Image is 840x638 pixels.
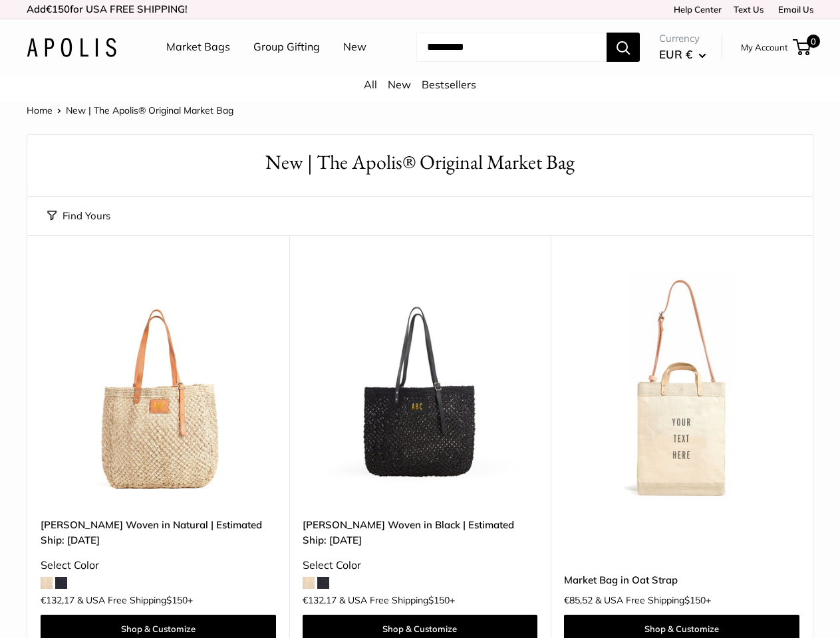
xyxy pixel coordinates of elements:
[659,29,706,48] span: Currency
[659,44,706,65] button: EUR €
[422,78,476,91] a: Bestsellers
[47,148,793,177] h1: New | The Apolis® Original Market Bag
[343,37,366,57] a: New
[253,37,320,57] a: Group Gifting
[364,78,377,91] a: All
[807,35,820,48] span: 0
[27,104,53,116] a: Home
[734,4,764,15] a: Text Us
[607,33,640,62] button: Search
[659,47,692,61] span: EUR €
[41,268,276,504] img: Mercado Woven in Natural | Estimated Ship: Oct. 19th
[303,517,538,548] a: [PERSON_NAME] Woven in Black | Estimated Ship: [DATE]
[77,595,193,605] span: & USA Free Shipping +
[684,594,706,606] span: $150
[27,38,116,57] img: Apolis
[428,594,450,606] span: $150
[773,4,813,15] a: Email Us
[41,268,276,504] a: Mercado Woven in Natural | Estimated Ship: Oct. 19thMercado Woven in Natural | Estimated Ship: Oc...
[27,102,233,119] nav: Breadcrumb
[339,595,455,605] span: & USA Free Shipping +
[564,572,799,587] a: Market Bag in Oat Strap
[564,268,799,504] img: Market Bag in Oat Strap
[794,39,811,55] a: 0
[416,33,607,62] input: Search...
[41,556,276,576] div: Select Color
[166,37,230,57] a: Market Bags
[66,104,233,116] span: New | The Apolis® Original Market Bag
[47,207,110,225] button: Find Yours
[41,595,74,605] span: €132,17
[669,4,722,15] a: Help Center
[564,268,799,504] a: Market Bag in Oat StrapMarket Bag in Oat Strap
[303,556,538,576] div: Select Color
[564,595,593,605] span: €85,52
[46,3,70,15] span: €150
[388,78,411,91] a: New
[303,268,538,504] img: Mercado Woven in Black | Estimated Ship: Oct. 19th
[741,39,788,55] a: My Account
[595,595,711,605] span: & USA Free Shipping +
[41,517,276,548] a: [PERSON_NAME] Woven in Natural | Estimated Ship: [DATE]
[303,268,538,504] a: Mercado Woven in Black | Estimated Ship: Oct. 19thMercado Woven in Black | Estimated Ship: Oct. 19th
[303,595,337,605] span: €132,17
[166,594,188,606] span: $150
